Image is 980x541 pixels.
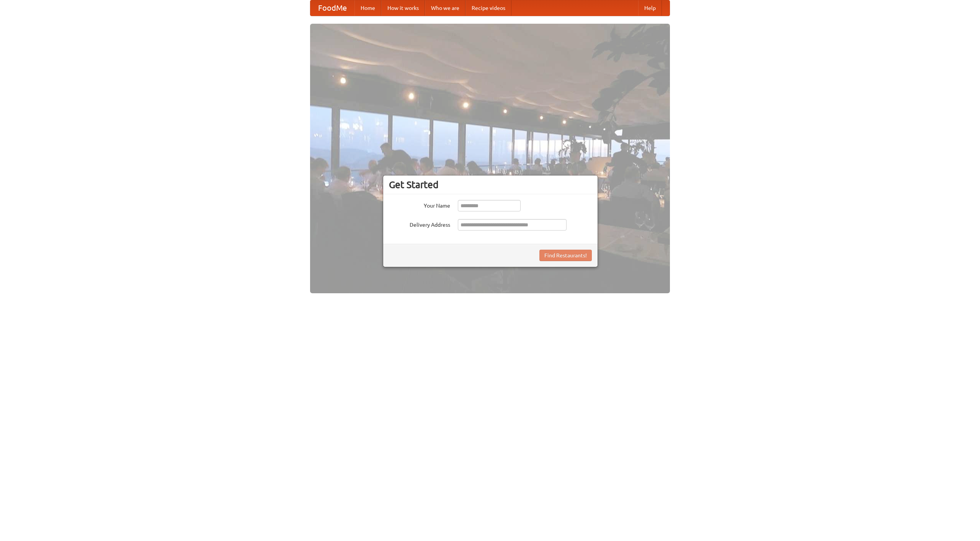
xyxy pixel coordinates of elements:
a: FoodMe [310,0,354,16]
a: Who we are [425,0,465,16]
label: Your Name [389,200,450,210]
a: Recipe videos [465,0,511,16]
button: Find Restaurants! [539,250,592,261]
label: Delivery Address [389,219,450,229]
a: How it works [381,0,425,16]
a: Home [354,0,381,16]
h3: Get Started [389,179,592,190]
a: Help [638,0,662,16]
